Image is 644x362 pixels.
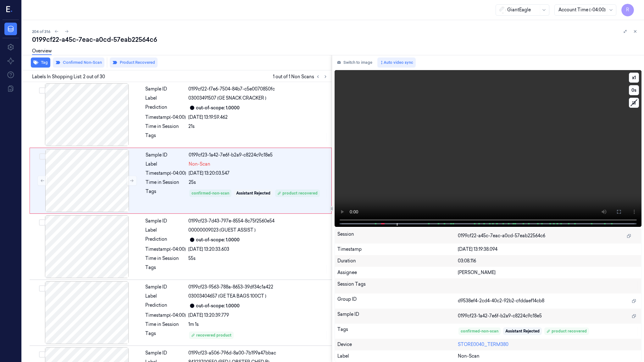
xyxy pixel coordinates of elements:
div: Timestamp [337,246,458,253]
button: Select row [39,351,45,358]
div: Timestamp (-04:00) [146,170,186,177]
div: Prediction [145,302,186,310]
div: Assistant Rejected [236,190,270,196]
span: 00000009023 (GUEST ASSIST ) [188,227,256,233]
div: Assignee [337,269,458,276]
div: Label [146,161,186,167]
div: Time in Session [145,255,186,262]
div: Prediction [145,236,186,244]
div: 55s [188,255,328,262]
div: Session Tags [337,281,458,291]
button: Tag [31,58,50,68]
span: Non-Scan [458,353,480,359]
div: product recovered [277,190,318,196]
button: x1 [629,73,639,83]
div: 03:08.116 [458,258,639,264]
div: out-of-scope: 1.0000 [196,237,240,243]
div: Prediction [145,104,186,112]
div: Sample ID [145,218,186,224]
div: 0199cf22-a45c-7eac-a0cd-57eab22564c6 [32,35,639,44]
span: Labels In Shopping List: 2 out of 30 [32,74,105,80]
button: Auto video sync [377,58,416,68]
span: 03003491507 (GE SNACK CRACKER ) [188,95,266,101]
div: [PERSON_NAME] [458,269,639,276]
div: STORE0040_TERM380 [458,341,639,348]
button: Switch to image [335,58,375,68]
div: 0199cf23-7d43-797e-8554-8c75f2560e54 [188,218,328,224]
div: confirmed-non-scan [461,328,498,334]
div: Sample ID [145,284,186,290]
div: 21s [188,123,328,130]
a: Overview [32,48,52,55]
div: Tags [145,330,186,340]
div: 0199cf23-a506-796d-8a00-7b199a47bbac [188,350,328,356]
button: Select row [39,219,45,226]
span: Non-Scan [189,161,210,167]
div: [DATE] 13:19:38.094 [458,246,639,253]
button: Select row [39,153,46,160]
div: out-of-scope: 1.0000 [196,303,240,309]
div: [DATE] 13:20:03.547 [189,170,328,177]
span: 0199cf22-a45c-7eac-a0cd-57eab22564c6 [458,233,545,239]
div: Sample ID [145,350,186,356]
div: Time in Session [146,179,186,186]
div: Tags [145,264,186,274]
div: 0199cf23-1a42-7e6f-b2a9-c8224c9c18e5 [189,152,328,158]
div: [DATE] 13:20:33.603 [188,246,328,253]
div: 0199cf23-9563-788a-8653-39df34c1a422 [188,284,328,290]
div: Time in Session [145,123,186,130]
div: [DATE] 13:20:39.779 [188,312,328,319]
button: Select row [39,87,45,94]
div: Time in Session [145,321,186,328]
button: Product Recovered [110,58,158,68]
div: [DATE] 13:19:59.462 [188,114,328,121]
span: 03003404657 (GE TEA BAGS 100CT ) [188,293,266,299]
div: 0199cf22-f7e6-7504-84b7-c5e0070850fc [188,86,328,92]
div: Sample ID [337,311,458,321]
span: 204 of 316 [32,29,50,34]
div: recovered product [191,332,231,338]
div: Sample ID [146,152,186,158]
div: 25s [189,179,328,186]
div: Timestamp (-04:00) [145,114,186,121]
div: Sample ID [145,86,186,92]
span: 0199cf23-1a42-7e6f-b2a9-c8224c9c18e5 [458,313,542,319]
div: Timestamp (-04:00) [145,312,186,319]
div: Session [337,231,458,241]
button: Select row [39,285,45,292]
div: product recovered [547,328,587,334]
div: Tags [145,132,186,142]
span: d9538ef4-2cd4-40c2-92b2-cfddaef14cb8 [458,298,544,304]
div: Tags [337,326,458,336]
button: 0s [629,85,639,95]
div: Label [145,293,186,299]
div: Timestamp (-04:00) [145,246,186,253]
div: Device [337,341,458,348]
div: Label [145,227,186,233]
div: 1m 1s [188,321,328,328]
div: Assistant Rejected [505,328,540,334]
span: 1 out of 1 Non Scans [273,73,329,80]
div: out-of-scope: 1.0000 [196,105,240,111]
div: confirmed-non-scan [192,190,229,196]
div: Duration [337,258,458,264]
button: R [621,4,634,16]
div: Group ID [337,296,458,306]
div: Tags [146,188,186,198]
button: Confirmed Non-Scan [53,58,104,68]
div: Label [145,95,186,101]
div: Label [337,353,458,359]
